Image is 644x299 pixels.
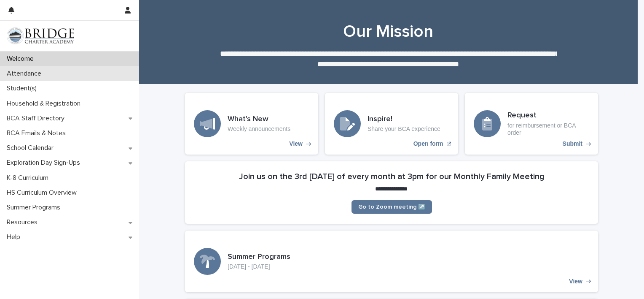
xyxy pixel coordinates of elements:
a: Open form [325,93,458,155]
h3: Request [507,111,589,120]
p: K-8 Curriculum [3,174,55,182]
a: Go to Zoom meeting ↗️ [352,200,432,214]
p: Summer Programs [3,204,67,212]
h3: What's New [228,115,290,124]
p: for reimbursement or BCA order [507,122,589,136]
p: Welcome [3,55,40,63]
img: V1C1m3IdTEidaUdm9Hs0 [7,27,74,44]
a: View [185,93,318,155]
p: Weekly announcements [228,125,290,133]
p: BCA Emails & Notes [3,129,72,137]
p: Student(s) [3,84,43,92]
p: [DATE] - [DATE] [228,263,290,270]
p: Household & Registration [3,100,87,108]
p: View [289,140,303,147]
p: Resources [3,218,44,226]
p: Exploration Day Sign-Ups [3,159,87,167]
h3: Summer Programs [228,253,290,262]
p: Help [3,233,27,241]
p: BCA Staff Directory [3,114,71,122]
p: School Calendar [3,144,60,152]
p: Submit [563,140,582,147]
h3: Inspire! [368,115,440,124]
a: Submit [465,93,598,155]
p: View [569,278,582,285]
h1: Our Mission [182,22,595,42]
p: Attendance [3,70,48,78]
p: Share your BCA experience [368,125,440,133]
h2: Join us on the 3rd [DATE] of every month at 3pm for our Monthly Family Meeting [239,171,545,182]
p: Open form [413,140,443,147]
span: Go to Zoom meeting ↗️ [358,204,425,210]
a: View [185,231,598,292]
p: HS Curriculum Overview [3,189,83,197]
